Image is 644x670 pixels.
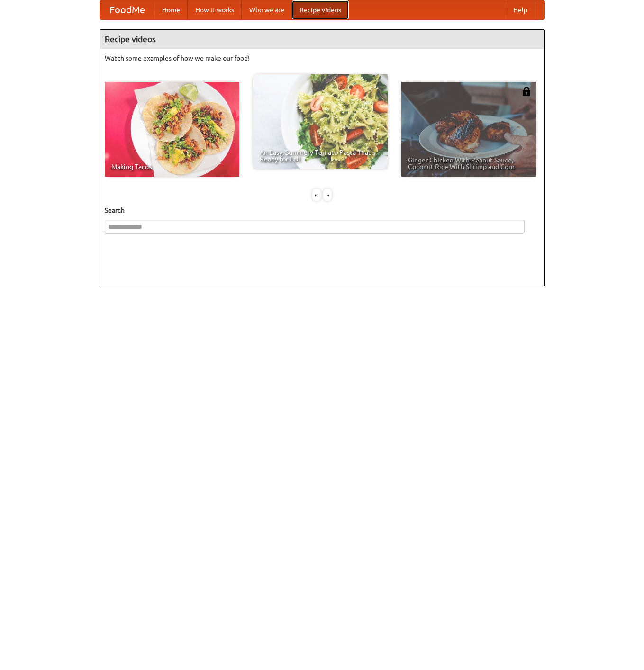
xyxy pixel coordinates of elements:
img: 483408.png [522,87,531,96]
a: An Easy, Summery Tomato Pasta That's Ready for Fall [253,74,388,169]
h5: Search [105,205,540,215]
a: How it works [188,0,242,19]
h4: Recipe videos [100,30,544,49]
span: An Easy, Summery Tomato Pasta That's Ready for Fall [260,149,381,162]
div: « [312,189,321,201]
a: FoodMe [100,0,154,19]
a: Home [154,0,188,19]
a: Making Tacos [105,82,239,177]
a: Recipe videos [292,0,349,19]
a: Who we are [242,0,292,19]
span: Making Tacos [111,163,233,170]
p: Watch some examples of how we make our food! [105,54,540,63]
div: » [323,189,332,201]
a: Help [506,0,535,19]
